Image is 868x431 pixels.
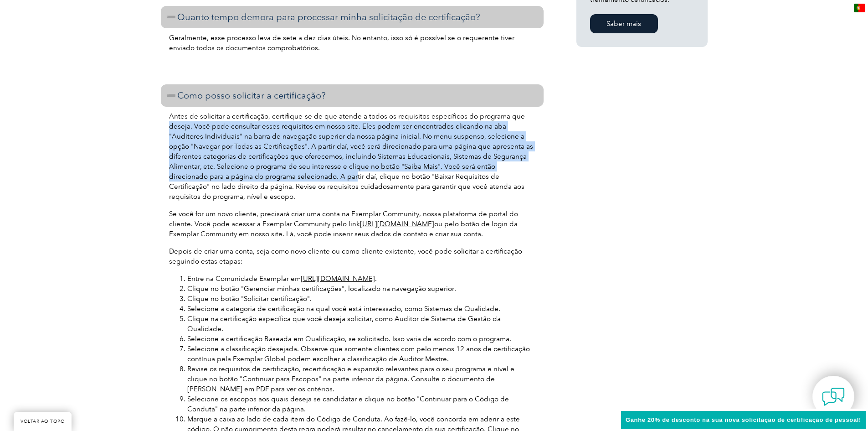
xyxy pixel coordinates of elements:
font: Selecione a certificação Baseada em Qualificação, se solicitado. Isso varia de acordo com o progr... [187,335,511,343]
font: Selecione a classificação desejada. Observe que somente clientes com pelo menos 12 anos de certif... [187,345,530,363]
font: Ganhe 20% de desconto na sua nova solicitação de certificação de pessoal! [626,416,861,423]
img: pt [854,4,865,12]
font: Selecione a categoria de certificação na qual você está interessado, como Sistemas de Qualidade. [187,305,500,313]
font: Como posso solicitar a certificação? [177,90,326,101]
font: Geralmente, esse processo leva de sete a dez dias úteis. No entanto, isso só é possível se o requ... [169,34,514,52]
img: contact-chat.png [822,385,845,408]
font: Saber mais [606,20,641,28]
font: . [375,275,377,283]
font: Antes de solicitar a certificação, certifique-se de que atende a todos os requisitos específicos ... [169,112,533,201]
a: VOLTAR AO TOPO [14,412,72,431]
font: Clique no botão "Gerenciar minhas certificações", localizado na navegação superior. [187,285,456,293]
a: Saber mais [590,14,658,33]
font: Clique na certificação específica que você deseja solicitar, como Auditor de Sistema de Gestão da... [187,315,501,333]
a: [URL][DOMAIN_NAME] [301,275,375,283]
font: Quanto tempo demora para processar minha solicitação de certificação? [177,11,480,22]
font: Entre na Comunidade Exemplar em [187,275,301,283]
font: Clique no botão "Solicitar certificação". [187,295,312,303]
font: Selecione os escopos aos quais deseja se candidatar e clique no botão "Continuar para o Código de... [187,395,509,413]
font: Revise os requisitos de certificação, recertificação e expansão relevantes para o seu programa e ... [187,365,514,393]
font: Depois de criar uma conta, seja como novo cliente ou como cliente existente, você pode solicitar ... [169,247,522,265]
font: VOLTAR AO TOPO [21,419,65,424]
a: [URL][DOMAIN_NAME] [360,220,434,228]
font: Se você for um novo cliente, precisará criar uma conta na Exemplar Community, nossa plataforma de... [169,210,518,228]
